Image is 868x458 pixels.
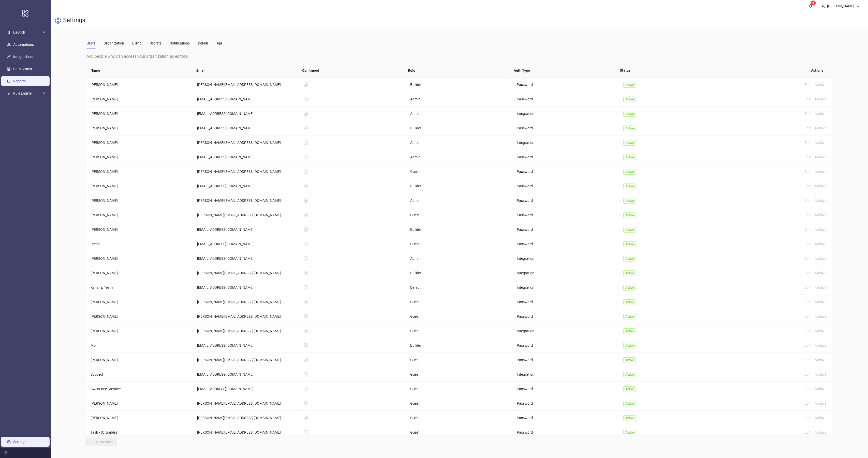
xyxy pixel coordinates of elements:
div: [PERSON_NAME] [825,3,856,9]
td: Guest [406,324,513,338]
span: Active [623,343,636,348]
div: Notifications [170,40,190,46]
button: Edit [802,357,813,363]
td: Builder [406,179,513,193]
td: Password [513,309,619,324]
span: Active [623,184,636,189]
td: Password [513,179,619,193]
button: Edit [802,313,813,319]
button: Edit [802,386,813,392]
td: Kynship Team [86,280,193,295]
button: Archive [813,226,828,233]
button: Archive [813,270,828,276]
td: Guest [406,237,513,251]
button: Edit [802,197,813,204]
td: Password [513,92,619,106]
button: Archive [813,342,828,348]
th: Status [616,64,722,78]
td: [EMAIL_ADDRESS][DOMAIN_NAME] [193,92,300,106]
span: Active [623,241,636,247]
td: [PERSON_NAME] [86,164,193,179]
button: Edit [802,241,813,247]
a: Integrations [13,55,33,59]
span: Active [623,328,636,334]
td: Password [513,208,619,222]
a: Settings [13,440,26,444]
td: Guest [406,309,513,324]
span: Active [623,270,636,276]
td: [EMAIL_ADDRESS][DOMAIN_NAME] [193,179,300,193]
button: Archive [813,284,828,291]
td: Admin [406,193,513,208]
td: [PERSON_NAME] [86,121,193,135]
button: Edit [802,125,813,131]
span: Launch [13,27,41,37]
td: [PERSON_NAME] [86,266,193,280]
div: Add people who can access your organization as editors. [86,53,833,59]
span: Active [623,357,636,363]
div: Billing [132,40,142,46]
button: Archive [813,255,828,262]
td: [PERSON_NAME] [86,208,193,222]
span: setting [55,18,61,24]
span: menu-fold [4,451,8,455]
td: Password [513,150,619,164]
td: Integration [513,106,619,121]
span: Active [623,198,636,204]
span: Active [623,386,636,392]
td: Steph [86,237,193,251]
span: Active [623,285,636,291]
td: Integration [513,280,619,295]
td: Admin [406,106,513,121]
td: Guest [406,382,513,396]
td: [PERSON_NAME] [86,251,193,266]
button: Edit [802,400,813,406]
button: Archive [813,183,828,189]
th: Actions [722,64,827,78]
td: Guest [406,367,513,382]
span: Active [623,299,636,305]
td: Guest [406,353,513,367]
td: Password [513,164,619,179]
button: Edit [802,429,813,435]
td: Builder [406,121,513,135]
div: Details [198,40,209,46]
td: [PERSON_NAME][EMAIL_ADDRESS][DOMAIN_NAME] [193,78,300,92]
span: rocket [7,30,11,34]
td: Password [513,295,619,309]
span: Active [623,97,636,102]
button: Edit [802,284,813,291]
button: Edit [802,96,813,102]
button: Edit [802,299,813,305]
button: Edit [802,328,813,334]
td: [EMAIL_ADDRESS][DOMAIN_NAME] [193,150,300,164]
span: Active [623,212,636,218]
td: [EMAIL_ADDRESS][DOMAIN_NAME] [193,237,300,251]
td: [PERSON_NAME] [86,135,193,150]
button: Edit [802,183,813,189]
button: Archive [813,169,828,175]
button: Edit [802,226,813,233]
button: Archive [813,241,828,247]
button: Edit [802,212,813,218]
td: Password [513,222,619,237]
span: Active [623,82,636,88]
th: Name [86,64,192,78]
button: Edit [802,111,813,117]
td: [EMAIL_ADDRESS][DOMAIN_NAME] [193,280,300,295]
th: Auth Type [510,64,616,78]
td: Mo [86,338,193,353]
button: Archive [813,415,828,421]
button: Edit [802,255,813,262]
td: Password [513,338,619,353]
button: Archive [813,197,828,204]
button: Edit [802,82,813,88]
td: [EMAIL_ADDRESS][DOMAIN_NAME] [193,251,300,266]
td: [PERSON_NAME] [86,324,193,338]
td: [PERSON_NAME][EMAIL_ADDRESS][DOMAIN_NAME] [193,164,300,179]
sup: 9 [811,1,816,6]
span: user [821,4,825,8]
button: Archive [813,400,828,406]
td: Integration [513,324,619,338]
button: Edit [802,371,813,377]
